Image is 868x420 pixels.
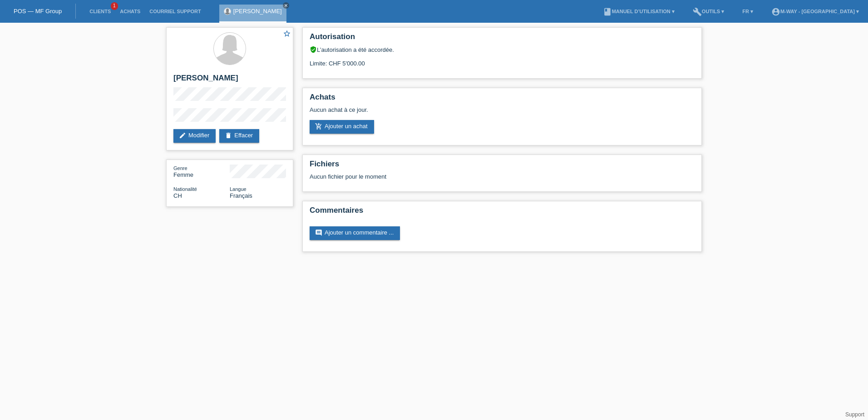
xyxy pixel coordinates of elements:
a: [PERSON_NAME] [233,8,282,15]
i: verified_user [310,46,317,53]
div: Limite: CHF 5'000.00 [310,53,695,67]
a: star_border [283,30,291,39]
a: buildOutils ▾ [688,9,729,14]
span: Nationalité [173,186,197,192]
i: build [693,7,702,16]
a: Clients [85,9,115,14]
h2: Autorisation [310,32,695,46]
a: bookManuel d’utilisation ▾ [598,9,679,14]
i: comment [315,229,322,236]
a: close [283,2,289,9]
div: Aucun achat à ce jour. [310,106,695,120]
i: edit [179,132,186,139]
a: editModifier [173,129,216,143]
a: POS — MF Group [14,8,62,15]
div: Femme [173,165,230,178]
i: add_shopping_cart [315,123,322,130]
a: Courriel Support [145,9,205,14]
a: Achats [115,9,145,14]
i: star_border [283,30,291,38]
a: FR ▾ [738,9,758,14]
i: close [284,3,288,8]
span: Suisse [173,192,182,199]
a: commentAjouter un commentaire ... [310,226,400,240]
h2: Commentaires [310,206,695,220]
a: account_circlem-way - [GEOGRAPHIC_DATA] ▾ [767,9,863,14]
div: Aucun fichier pour le moment [310,173,587,180]
a: Support [845,411,864,418]
i: account_circle [771,7,780,16]
h2: Achats [310,93,695,106]
a: deleteEffacer [219,129,259,143]
i: book [603,7,612,16]
h2: [PERSON_NAME] [173,74,286,87]
a: add_shopping_cartAjouter un achat [310,120,374,134]
div: L’autorisation a été accordée. [310,46,695,53]
i: delete [225,132,232,139]
span: Français [230,192,252,199]
span: Langue [230,186,247,192]
span: Genre [173,165,187,171]
span: 1 [111,2,118,10]
h2: Fichiers [310,160,695,173]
